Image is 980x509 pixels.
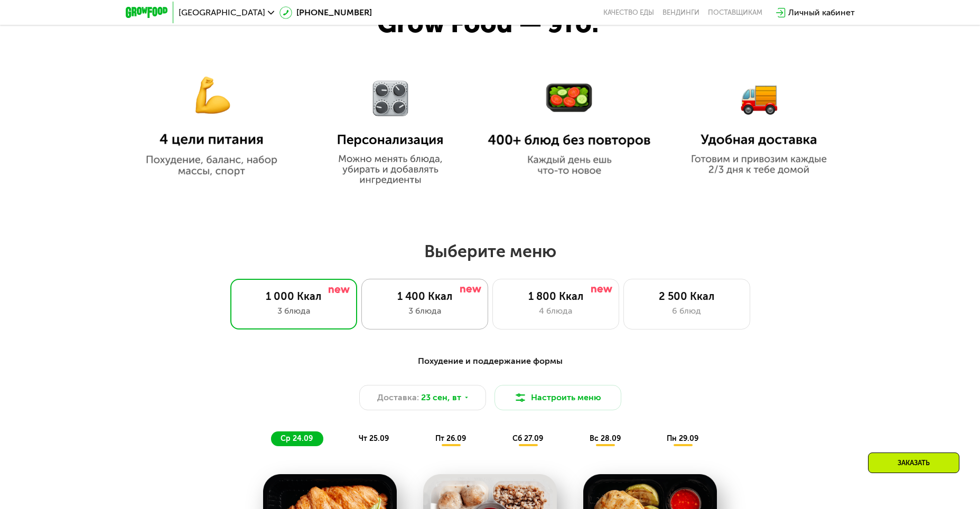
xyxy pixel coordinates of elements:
[667,434,698,443] span: пн 29.09
[241,290,346,303] div: 1 000 Ккал
[503,305,608,317] div: 4 блюда
[241,305,346,317] div: 3 блюда
[788,6,855,19] div: Личный кабинет
[868,453,959,473] div: Заказать
[494,385,621,410] button: Настроить меню
[435,434,466,443] span: пт 26.09
[34,241,946,262] h2: Выберите меню
[372,305,477,317] div: 3 блюда
[377,391,419,404] span: Доставка:
[634,290,739,303] div: 2 500 Ккал
[359,434,389,443] span: чт 25.09
[603,8,654,17] a: Качество еды
[281,434,313,443] span: ср 24.09
[512,434,543,443] span: сб 27.09
[179,8,265,17] span: [GEOGRAPHIC_DATA]
[372,290,477,303] div: 1 400 Ккал
[634,305,739,317] div: 6 блюд
[662,8,699,17] a: Вендинги
[421,391,461,404] span: 23 сен, вт
[708,8,762,17] div: поставщикам
[178,355,803,368] div: Похудение и поддержание формы
[503,290,608,303] div: 1 800 Ккал
[590,434,621,443] span: вс 28.09
[279,6,372,19] a: [PHONE_NUMBER]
